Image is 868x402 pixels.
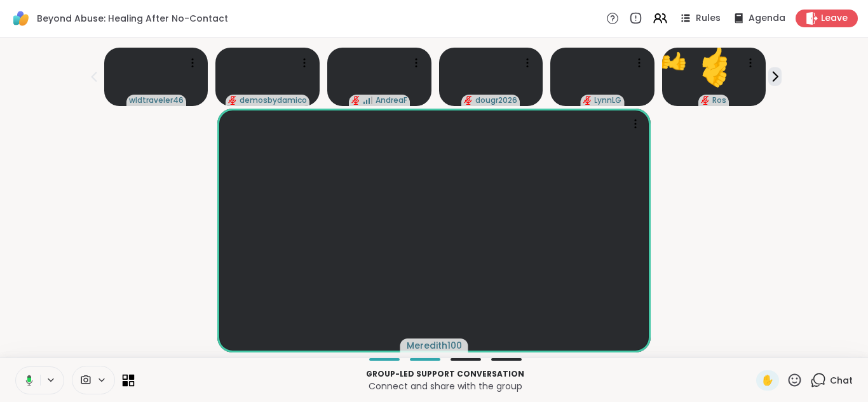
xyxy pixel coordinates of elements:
[142,380,749,392] p: Connect and share with the group
[667,49,688,74] div: 👍
[464,96,473,105] span: audio-muted
[376,95,407,105] span: AndreaF
[37,12,228,25] span: Beyond Abuse: Healing After No-Contact
[701,96,710,105] span: audio-muted
[830,374,853,387] span: Chat
[475,95,517,105] span: dougr2026
[240,95,307,105] span: demosbydamico
[821,12,848,25] span: Leave
[142,368,749,380] p: Group-led support conversation
[129,95,184,105] span: wldtraveler46
[761,373,774,388] span: ✋
[594,95,621,105] span: LynnLG
[583,96,592,105] span: audio-muted
[686,42,748,104] button: 👍
[10,8,32,29] img: ShareWell Logomark
[712,95,726,105] span: Ros
[749,12,785,25] span: Agenda
[742,15,830,103] button: 👍
[351,96,360,105] span: audio-muted
[696,12,721,25] span: Rules
[407,339,462,352] span: Meredith100
[228,96,237,105] span: audio-muted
